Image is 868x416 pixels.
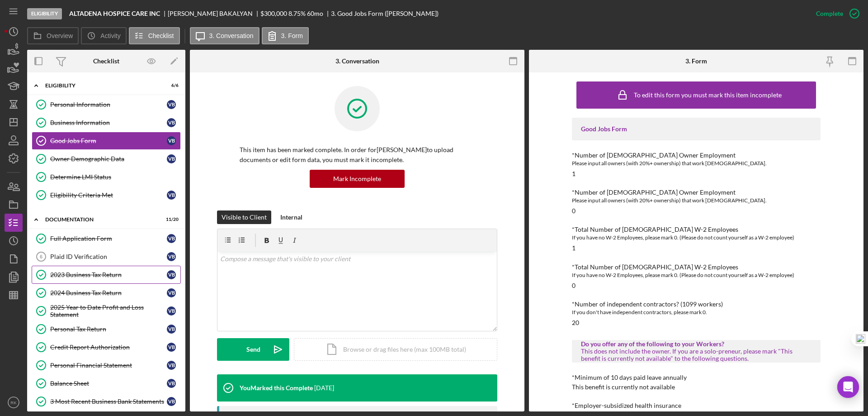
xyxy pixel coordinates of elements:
[32,338,181,356] a: Credit Report AuthorizationVB
[167,306,176,316] div: V B
[572,282,576,289] div: 0
[167,118,176,127] div: V B
[32,392,181,411] a: 3 Most Recent Business Bank StatementsVB
[167,136,176,145] div: V B
[168,10,260,17] div: [PERSON_NAME] BAKALYAN
[32,186,181,204] a: Eligibility Criteria MetVB
[335,57,379,65] div: 3. Conversation
[167,288,176,297] div: V B
[572,308,821,317] div: If you don't have independent contractors, please mark 0.
[572,152,821,159] div: *Number of [DEMOGRAPHIC_DATA] Owner Employment
[50,253,167,260] div: Plaid ID Verification
[162,217,179,222] div: 11 / 20
[148,32,174,39] label: Checklist
[50,362,167,369] div: Personal Financial Statement
[572,170,576,177] div: 1
[5,393,23,411] button: RK
[50,325,167,333] div: Personal Tax Return
[167,379,176,388] div: V B
[32,132,181,150] a: Good Jobs FormVB
[240,384,313,392] div: You Marked this Complete
[807,5,863,23] button: Complete
[81,27,126,44] button: Activity
[280,210,302,224] div: Internal
[32,114,181,132] a: Business InformationVB
[32,302,181,320] a: 2025 Year to Date Profit and Loss StatementVB
[32,374,181,392] a: Balance SheetVB
[50,344,167,351] div: Credit Report Authorization
[581,340,811,348] div: Do you offer any of the following to your Workers?
[281,32,303,39] label: 3. Form
[572,383,675,391] div: This benefit is currently not available
[572,374,821,381] div: *Minimum of 10 days paid leave annually
[32,356,181,374] a: Personal Financial StatementVB
[45,217,156,222] div: Documentation
[32,266,181,284] a: 2023 Business Tax ReturnVB
[331,10,439,17] div: 3. Good Jobs Form ([PERSON_NAME])
[50,398,167,405] div: 3 Most Recent Business Bank Statements
[50,289,167,296] div: 2024 Business Tax Return
[572,244,576,252] div: 1
[217,338,289,361] button: Send
[100,32,120,39] label: Activity
[572,263,821,271] div: *Total Number of [DEMOGRAPHIC_DATA] W-2 Employees
[856,334,865,344] img: one_i.png
[634,91,782,99] div: To edit this form you must mark this item incomplete
[50,191,167,199] div: Eligibility Criteria Met
[260,10,287,17] span: $300,000
[288,10,306,17] div: 8.75 %
[167,154,176,163] div: V B
[27,27,79,44] button: Overview
[45,83,156,88] div: Eligibility
[50,101,167,108] div: Personal Information
[50,304,167,318] div: 2025 Year to Date Profit and Loss Statement
[162,83,179,88] div: 6 / 6
[190,27,259,44] button: 3. Conversation
[167,234,176,243] div: V B
[572,233,821,242] div: If you have no W-2 Employees, please mark 0. (Please do not count yourself as a W-2 employee)
[167,397,176,406] div: V B
[581,348,811,362] div: This does not include the owner. If you are a solo-preneur, please mark "This benefit is currentl...
[167,191,176,200] div: V B
[816,5,843,23] div: Complete
[572,226,821,233] div: *Total Number of [DEMOGRAPHIC_DATA] W-2 Employees
[685,57,707,65] div: 3. Form
[276,210,307,224] button: Internal
[32,150,181,168] a: Owner Demographic DataVB
[93,57,119,65] div: Checklist
[27,8,62,19] div: Eligibility
[246,338,260,361] div: Send
[581,125,811,133] div: Good Jobs Form
[50,137,167,144] div: Good Jobs Form
[209,32,254,39] label: 3. Conversation
[69,10,160,17] b: ALTADENA HOSPICE CARE INC
[572,196,821,205] div: Please input all owners (with 20%+ ownership) that work [DEMOGRAPHIC_DATA].
[167,361,176,370] div: V B
[10,400,17,405] text: RK
[40,254,42,259] tspan: 6
[572,301,821,308] div: *Number of independent contractors? (1099 workers)
[129,27,180,44] button: Checklist
[167,270,176,279] div: V B
[32,248,181,266] a: 6Plaid ID VerificationVB
[262,27,309,44] button: 3. Form
[837,376,859,398] div: Open Intercom Messenger
[50,155,167,163] div: Owner Demographic Data
[572,271,821,280] div: If you have no W-2 Employees, please mark 0. (Please do not count yourself as a W-2 employee)
[50,380,167,387] div: Balance Sheet
[50,173,180,181] div: Determine LMI Status
[333,170,381,188] div: Mark Incomplete
[50,119,167,126] div: Business Information
[32,168,181,186] a: Determine LMI Status
[572,159,821,168] div: Please input all owners (with 20%+ ownership) that work [DEMOGRAPHIC_DATA].
[32,320,181,338] a: Personal Tax ReturnVB
[167,325,176,334] div: V B
[240,145,475,165] p: This item has been marked complete. In order for [PERSON_NAME] to upload documents or edit form d...
[314,384,334,392] time: 2025-09-19 00:00
[222,210,267,224] div: Visible to Client
[217,210,271,224] button: Visible to Client
[572,319,579,326] div: 20
[572,189,821,196] div: *Number of [DEMOGRAPHIC_DATA] Owner Employment
[32,284,181,302] a: 2024 Business Tax ReturnVB
[572,402,821,409] div: *Employer-subsidized health insurance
